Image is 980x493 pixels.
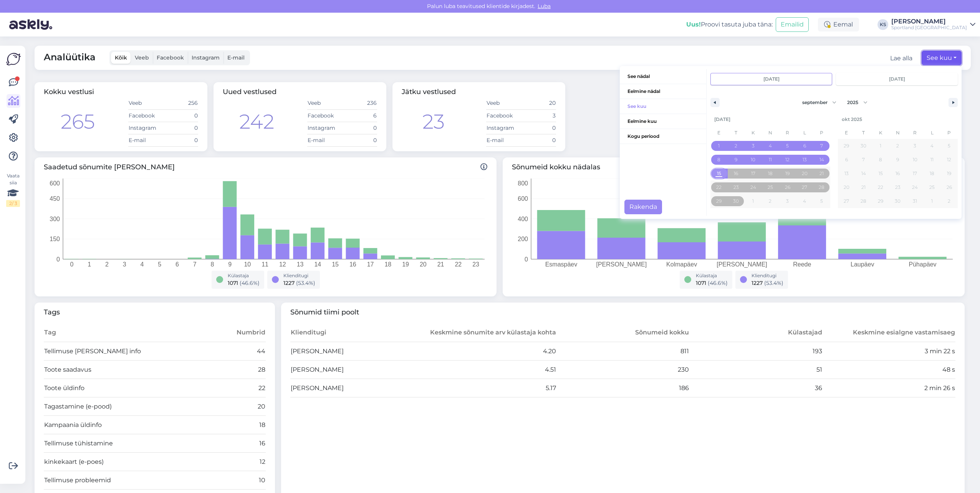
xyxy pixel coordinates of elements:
[751,167,755,180] span: 17
[947,180,952,194] span: 26
[342,134,377,146] td: 0
[128,134,163,146] td: E-mail
[44,324,210,342] th: Tag
[6,52,21,66] img: Askly Logo
[696,272,728,279] div: Külastaja
[521,134,556,146] td: 0
[803,139,806,153] span: 6
[710,180,728,194] button: 22
[855,194,872,208] button: 28
[710,167,728,180] button: 15
[437,261,444,268] tspan: 21
[785,180,790,194] span: 26
[930,153,934,167] span: 11
[535,3,553,10] span: Luba
[342,122,377,134] td: 0
[733,194,739,208] span: 30
[163,122,198,134] td: 0
[914,139,916,153] span: 3
[135,54,149,61] span: Veeb
[290,361,424,379] td: [PERSON_NAME]
[307,109,342,122] td: Facebook
[708,280,728,286] span: ( 46.6 %)
[896,167,900,180] span: 16
[796,153,813,167] button: 13
[785,153,790,167] span: 12
[796,127,813,139] span: L
[855,127,872,139] span: T
[157,54,184,61] span: Facebook
[283,272,315,279] div: Klienditugi
[891,18,975,31] a: [PERSON_NAME]Sportland [GEOGRAPHIC_DATA]
[279,261,286,268] tspan: 12
[929,180,935,194] span: 25
[785,167,790,180] span: 19
[423,342,556,361] td: 4.20
[624,200,662,214] button: Rakenda
[486,122,521,134] td: Instagram
[105,261,109,268] tspan: 2
[521,109,556,122] td: 3
[210,397,265,416] td: 20
[620,84,706,99] button: Eelmine nädal
[710,194,728,208] button: 29
[924,153,941,167] button: 11
[889,139,907,153] button: 2
[889,127,907,139] span: N
[872,139,889,153] button: 1
[776,17,809,32] button: Emailid
[711,73,832,85] input: Early
[620,69,706,84] span: See nädal
[244,261,251,268] tspan: 10
[768,167,773,180] span: 18
[930,167,934,180] span: 18
[890,54,912,63] div: Lae alla
[947,153,951,167] span: 12
[486,134,521,146] td: E-mail
[947,167,951,180] span: 19
[262,261,268,268] tspan: 11
[525,256,528,262] tspan: 0
[940,180,958,194] button: 26
[861,194,866,208] span: 28
[128,109,163,122] td: Facebook
[44,397,210,416] td: Tagastamine (e-pood)
[228,280,238,286] span: 1071
[716,180,722,194] span: 22
[689,324,823,342] th: Külastajad
[290,342,424,361] td: [PERSON_NAME]
[940,167,958,180] button: 19
[717,153,720,167] span: 8
[342,109,377,122] td: 6
[750,180,756,194] span: 24
[518,215,528,222] tspan: 400
[422,107,445,137] div: 23
[940,139,958,153] button: 5
[402,261,409,268] tspan: 19
[906,153,924,167] button: 10
[710,153,728,167] button: 8
[210,342,265,361] td: 44
[823,361,956,379] td: 48 s
[896,153,899,167] span: 9
[813,153,830,167] button: 14
[710,112,830,127] div: [DATE]
[895,194,901,208] span: 30
[877,19,888,30] div: KS
[486,97,521,109] td: Veeb
[896,139,899,153] span: 2
[227,54,245,61] span: E-mail
[728,194,745,208] button: 30
[845,153,848,167] span: 6
[455,261,462,268] tspan: 22
[889,194,907,208] button: 30
[838,180,855,194] button: 20
[851,261,874,268] tspan: Laupäev
[556,324,690,342] th: Sõnumeid kokku
[420,261,427,268] tspan: 20
[823,324,956,342] th: Keskmine esialgne vastamisaeg
[872,153,889,167] button: 8
[906,167,924,180] button: 17
[620,114,706,129] button: Eelmine kuu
